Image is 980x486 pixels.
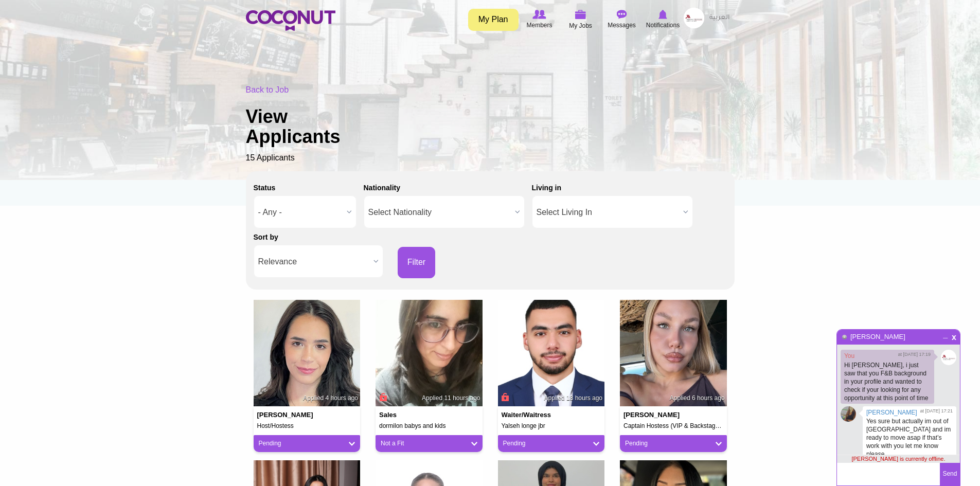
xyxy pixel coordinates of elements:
img: Browse Members [532,10,546,19]
a: Messages Messages [601,8,643,31]
a: Notifications Notifications [643,8,684,31]
a: [PERSON_NAME] [866,409,917,416]
span: at [DATE] 17:19 [898,351,931,358]
h4: [PERSON_NAME] [623,411,683,419]
a: Browse Members Members [519,8,560,31]
img: Lorrani Julio's picture [254,300,361,407]
button: Send [940,463,960,485]
img: 7A1D95BB-BF66-4A2A-A0FB-89636FBF841D.jpeg [841,406,856,422]
span: Close [950,332,958,340]
a: العربية [704,8,735,28]
img: Home [246,10,335,31]
h5: Captain Hostess (VIP & Backstage Section) [623,423,723,429]
a: Pending [503,439,600,448]
a: Back to Job [246,85,289,94]
span: Minimize [941,331,950,337]
span: Connect to Unlock the Profile [500,392,509,402]
a: Pending [625,439,722,448]
span: Relevance [258,245,369,278]
a: You [844,352,854,359]
img: Younes Mdiha's picture [498,300,605,407]
span: at [DATE] 17:21 [920,408,953,415]
span: My Jobs [569,21,592,31]
span: Members [526,20,552,30]
label: Nationality [364,183,401,193]
div: 15 Applicants [246,84,735,164]
h5: Host/Hostess [257,423,357,429]
p: Yes sure but actually im out of [GEOGRAPHIC_DATA] and im ready to move asap if that’s work with y... [866,417,953,458]
span: Notifications [646,20,680,30]
a: Not a Fit [381,439,477,448]
span: Messages [608,20,636,30]
img: Notifications [658,10,667,19]
a: [PERSON_NAME] [850,333,906,340]
h5: Yalseh longe jbr [502,423,601,429]
a: Pending [259,439,355,448]
label: Status [254,183,276,193]
span: Select Living In [537,196,679,229]
div: [PERSON_NAME] is currently offline. [837,455,960,463]
span: Connect to Unlock the Profile [378,392,387,402]
img: My Jobs [575,10,586,19]
span: - Any - [258,196,343,229]
button: Filter [398,247,436,278]
a: My Plan [468,9,519,31]
label: Sort by [254,232,278,242]
img: marina gonzalez's picture [376,300,483,407]
p: Hi [PERSON_NAME], i just saw that you F&B background in your profile and wanted to check if your ... [844,361,931,402]
h5: dormilon babys and kids [379,423,479,429]
h4: [PERSON_NAME] [257,411,317,419]
a: My Jobs My Jobs [560,8,601,32]
label: Living in [532,183,562,193]
img: l1_0.jpg [941,350,956,365]
h4: Sales [379,411,439,419]
img: Constantina Fyta's picture [620,300,727,407]
span: Select Nationality [368,196,511,229]
h4: Waiter/Waitress [502,411,561,419]
h1: View Applicants [246,106,375,147]
img: Messages [617,10,627,19]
